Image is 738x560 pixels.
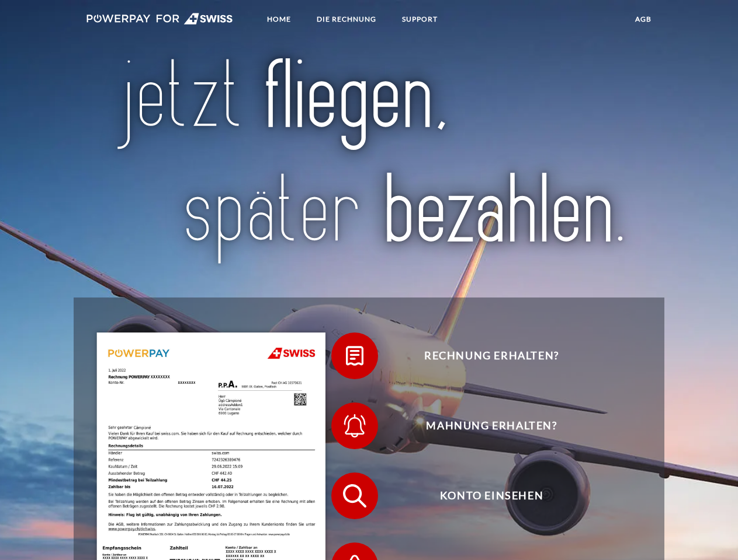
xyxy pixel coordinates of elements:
[625,9,661,30] a: agb
[340,411,369,440] img: qb_bell.svg
[307,9,386,30] a: DIE RECHNUNG
[348,473,635,519] span: Konto einsehen
[392,9,448,30] a: SUPPORT
[331,402,635,449] button: Mahnung erhalten?
[340,341,369,370] img: qb_bill.svg
[331,332,635,379] button: Rechnung erhalten?
[112,56,626,268] img: title-swiss_de.svg
[331,473,635,519] button: Konto einsehen
[340,481,369,510] img: qb_search.svg
[257,9,301,30] a: Home
[348,402,635,449] span: Mahnung erhalten?
[86,13,233,24] img: logo-swiss-white.svg
[348,332,635,379] span: Rechnung erhalten?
